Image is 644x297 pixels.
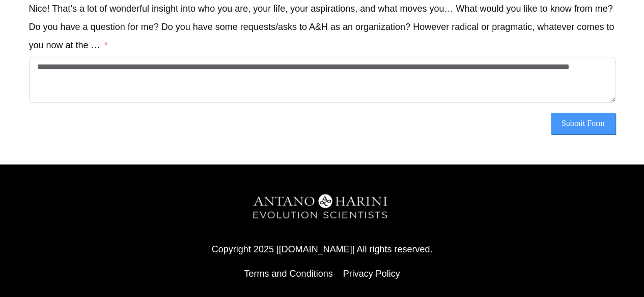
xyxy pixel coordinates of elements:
[212,244,279,254] span: Copyright 2025 |
[352,244,433,254] span: | All rights reserved.
[233,185,411,230] img: AH_Ev-png-2
[343,269,400,279] a: Privacy Policy
[278,244,352,254] a: [DOMAIN_NAME]
[551,113,615,134] button: Submit Form
[244,269,332,279] a: Terms and Conditions
[29,57,615,103] textarea: Nice! That’s a lot of wonderful insight into who you are, your life, your aspirations, and what m...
